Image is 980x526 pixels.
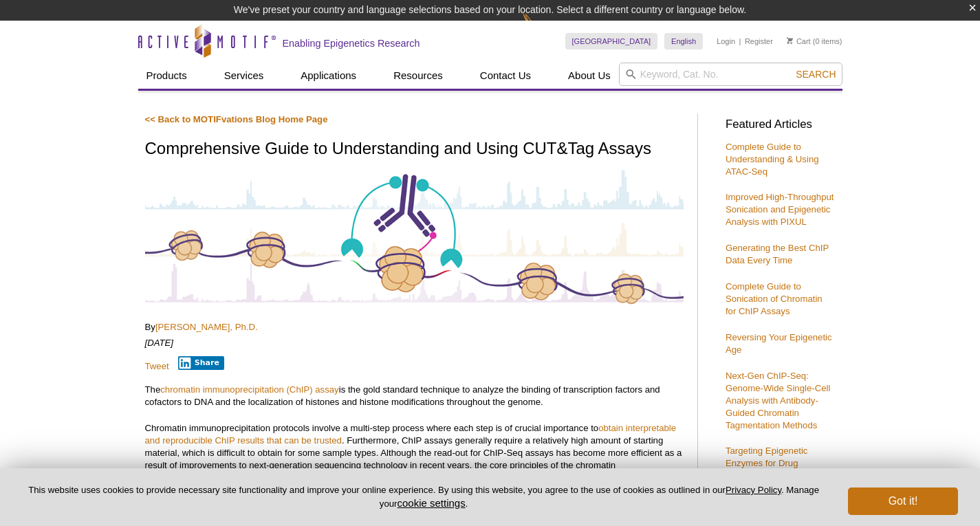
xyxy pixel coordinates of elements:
span: Search [796,69,836,80]
button: Search [792,68,840,80]
img: Your Cart [787,37,793,44]
h1: Comprehensive Guide to Understanding and Using CUT&Tag Assays [145,140,684,160]
a: Login [717,36,735,46]
a: Targeting Epigenetic Enzymes for Drug Discovery & Development [726,446,830,481]
li: (0 items) [787,33,842,50]
p: This website uses cookies to provide necessary site functionality and improve your online experie... [22,484,825,510]
a: Privacy Policy [726,485,781,495]
a: Generating the Best ChIP Data Every Time [726,243,829,265]
li: | [739,33,741,50]
p: The is the gold standard technique to analyze the binding of transcription factors and cofactors ... [145,384,684,408]
a: Tweet [145,361,169,371]
a: chromatin immunoprecipitation (ChIP) assay [160,384,338,395]
em: [DATE] [145,338,174,348]
a: Improved High-Throughput Sonication and Epigenetic Analysis with PIXUL [726,192,834,227]
a: obtain interpretable and reproducible ChIP results that can be trusted [145,423,677,446]
button: Got it! [848,487,958,515]
a: [GEOGRAPHIC_DATA] [565,33,658,50]
a: Applications [292,63,364,89]
h3: Featured Articles [726,119,836,131]
a: Services [216,63,272,89]
a: Cart [787,36,811,46]
h2: Enabling Epigenetics Research [283,37,420,50]
p: By [145,321,684,333]
a: Resources [385,63,451,89]
img: Antibody-Based Tagmentation Notes [145,168,684,305]
button: cookie settings [397,497,465,509]
a: Contact Us [472,63,539,89]
a: Reversing Your Epigenetic Age [726,332,832,355]
a: [PERSON_NAME], Ph.D. [155,322,258,332]
img: Change Here [522,10,558,43]
a: About Us [560,63,619,89]
input: Keyword, Cat. No. [619,63,842,86]
a: Register [745,36,773,46]
a: Products [138,63,195,89]
a: English [664,33,703,50]
a: << Back to MOTIFvations Blog Home Page [145,114,328,124]
a: Complete Guide to Sonication of Chromatin for ChIP Assays [726,281,823,316]
p: Chromatin immunoprecipitation protocols involve a multi-step process where each step is of crucia... [145,422,684,484]
button: Share [178,356,224,370]
a: Complete Guide to Understanding & Using ATAC-Seq [726,142,819,177]
a: Next-Gen ChIP-Seq: Genome-Wide Single-Cell Analysis with Antibody-Guided Chromatin Tagmentation M... [726,371,830,430]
